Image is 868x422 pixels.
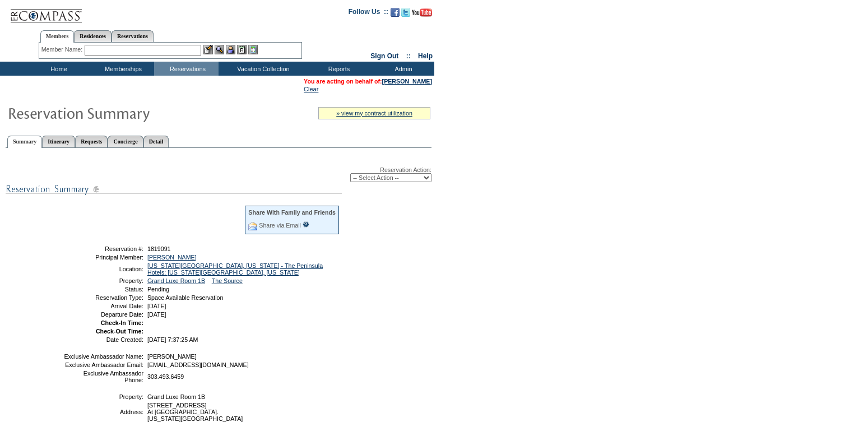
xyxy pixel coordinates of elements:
[154,62,219,76] td: Reservations
[226,45,235,54] img: Impersonate
[147,303,166,309] span: [DATE]
[63,245,143,252] td: Reservation #:
[63,353,143,360] td: Exclusive Ambassador Name:
[303,221,309,228] input: What is this?
[391,8,400,17] img: Become our fan on Facebook
[63,336,143,343] td: Date Created:
[147,361,249,368] span: [EMAIL_ADDRESS][DOMAIN_NAME]
[63,254,143,261] td: Principal Member:
[304,86,318,92] a: Clear
[147,311,166,318] span: [DATE]
[336,110,412,117] a: » view my contract utilization
[412,11,432,18] a: Subscribe to our YouTube Channel
[147,277,205,284] a: Grand Luxe Room 1B
[74,30,112,42] a: Residences
[147,373,184,380] span: 303.493.6459
[147,353,197,360] span: [PERSON_NAME]
[108,136,143,147] a: Concierge
[7,101,231,124] img: Reservaton Summary
[370,52,398,60] a: Sign Out
[147,254,197,261] a: [PERSON_NAME]
[248,209,336,216] div: Share With Family and Friends
[40,30,75,43] a: Members
[391,11,400,18] a: Become our fan on Facebook
[42,136,75,147] a: Itinerary
[63,393,143,400] td: Property:
[401,8,410,17] img: Follow us on Twitter
[63,370,143,383] td: Exclusive Ambassador Phone:
[7,136,42,148] a: Summary
[63,286,143,293] td: Status:
[147,262,323,276] a: [US_STATE][GEOGRAPHIC_DATA], [US_STATE] - The Peninsula Hotels: [US_STATE][GEOGRAPHIC_DATA], [US_...
[412,8,432,17] img: Subscribe to our YouTube Channel
[147,393,205,400] span: Grand Luxe Room 1B
[63,277,143,284] td: Property:
[6,182,342,196] img: subTtlResSummary.gif
[41,45,85,54] div: Member Name:
[63,361,143,368] td: Exclusive Ambassador Email:
[63,294,143,301] td: Reservation Type:
[304,78,432,85] span: You are acting on behalf of:
[143,136,169,147] a: Detail
[147,294,223,301] span: Space Available Reservation
[370,62,434,76] td: Admin
[418,52,433,60] a: Help
[259,222,301,229] a: Share via Email
[63,262,143,276] td: Location:
[237,45,247,54] img: Reservations
[203,45,213,54] img: b_edit.gif
[147,245,171,252] span: 1819091
[63,311,143,318] td: Departure Date:
[101,319,143,326] strong: Check-In Time:
[248,45,258,54] img: b_calculator.gif
[147,336,198,343] span: [DATE] 7:37:25 AM
[349,7,388,20] td: Follow Us ::
[63,402,143,422] td: Address:
[6,166,431,182] div: Reservation Action:
[75,136,108,147] a: Requests
[63,303,143,309] td: Arrival Date:
[406,52,411,60] span: ::
[401,11,410,18] a: Follow us on Twitter
[215,45,224,54] img: View
[305,62,370,76] td: Reports
[112,30,154,42] a: Reservations
[147,402,243,422] span: [STREET_ADDRESS] At [GEOGRAPHIC_DATA]. [US_STATE][GEOGRAPHIC_DATA]
[25,62,90,76] td: Home
[219,62,305,76] td: Vacation Collection
[90,62,154,76] td: Memberships
[96,328,143,335] strong: Check-Out Time:
[382,78,432,85] a: [PERSON_NAME]
[147,286,169,293] span: Pending
[212,277,243,284] a: The Source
